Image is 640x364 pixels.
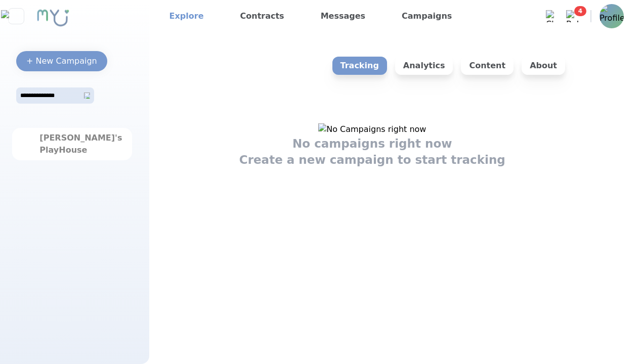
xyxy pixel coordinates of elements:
[1,10,31,22] img: Close sidebar
[39,132,104,156] div: [PERSON_NAME]'s PlayHouse
[574,6,586,16] span: 4
[398,8,456,24] a: Campaigns
[317,8,369,24] a: Messages
[461,57,514,75] p: Content
[546,10,558,22] img: Chat
[600,4,624,28] img: Profile
[566,10,578,22] img: Bell
[239,152,505,168] h1: Create a new campaign to start tracking
[16,51,107,71] button: + New Campaign
[395,57,453,75] p: Analytics
[292,135,452,152] h1: No campaigns right now
[236,8,288,24] a: Contracts
[332,57,387,75] p: Tracking
[165,8,208,24] a: Explore
[318,123,426,135] img: No Campaigns right now
[522,57,565,75] p: About
[26,55,97,67] div: + New Campaign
